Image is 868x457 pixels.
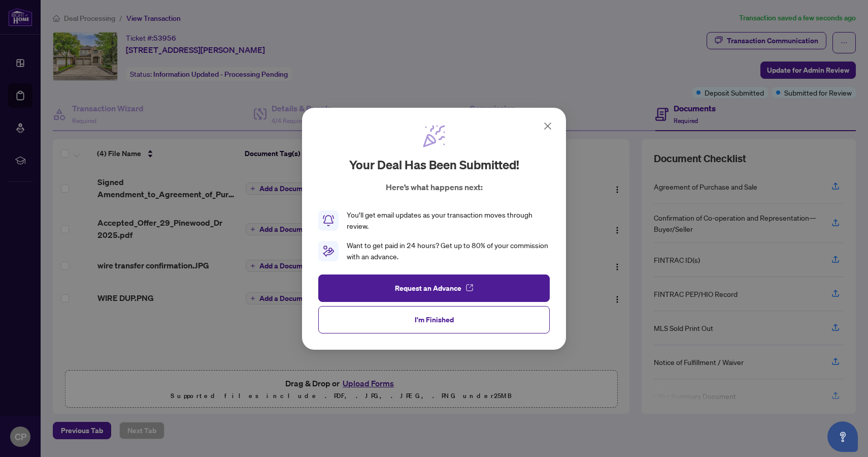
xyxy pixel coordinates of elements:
[386,181,483,193] p: Here’s what happens next:
[347,240,550,262] div: Want to get paid in 24 hours? Get up to 80% of your commission with an advance.
[347,209,550,232] div: You’ll get email updates as your transaction moves through review.
[349,157,519,173] h2: Your deal has been submitted!
[318,306,550,333] button: I'm Finished
[415,311,454,327] span: I'm Finished
[318,274,550,301] button: Request an Advance
[395,280,461,296] span: Request an Advance
[827,421,858,452] button: Open asap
